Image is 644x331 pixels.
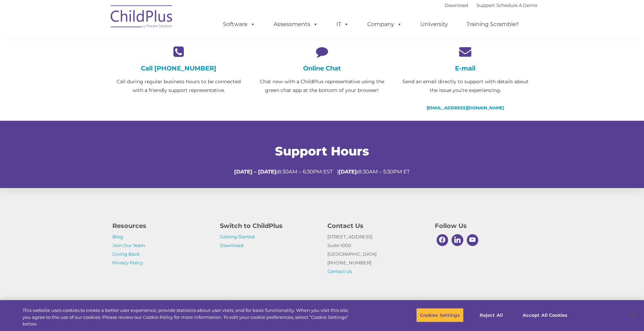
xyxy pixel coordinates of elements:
[267,17,325,31] a: Assessments
[112,65,245,72] h4: Call [PHONE_NUMBER]
[435,221,532,231] h4: Follow Us
[445,2,468,8] a: Download
[413,17,455,31] a: University
[112,251,140,257] a: Giving Back
[112,234,123,239] a: Blog
[327,221,424,231] h4: Contact Us
[450,232,465,248] a: Linkedin
[220,243,243,248] a: Download
[112,221,209,231] h4: Resources
[416,308,464,322] button: Cookies Settings
[519,308,571,322] button: Accept All Cookies
[112,260,143,265] a: Privacy Policy
[435,232,450,248] a: Facebook
[329,17,356,31] a: IT
[496,2,537,8] a: Schedule A Demo
[399,65,532,72] h4: E-mail
[427,105,504,110] a: [EMAIL_ADDRESS][DOMAIN_NAME]
[256,77,388,95] p: Chat now with a ChildPlus representative using the green chat app at the bottom of your browser!
[107,0,177,35] img: ChildPlus by Procare Solutions
[360,17,409,31] a: Company
[327,232,424,276] p: [STREET_ADDRESS] Suite 1000 [GEOGRAPHIC_DATA] [PHONE_NUMBER]
[256,65,388,72] h4: Online Chat
[327,269,352,274] a: Contact Us
[470,308,513,322] button: Reject All
[112,77,245,95] p: Call during regular business hours to be connected with a friendly support representative.
[220,234,255,239] a: Getting Started
[625,307,641,323] button: Close
[23,307,354,328] div: This website uses cookies to create a better user experience, provide statistics about user visit...
[234,168,278,175] strong: [DATE] – [DATE]:
[465,232,480,248] a: Youtube
[476,2,495,8] a: Support
[399,77,532,95] p: Send an email directly to support with details about the issue you’re experiencing.
[234,168,410,175] span: 8:30AM – 6:30PM EST | 8:30AM – 5:30PM ET
[338,168,358,175] strong: [DATE]:
[220,221,317,231] h4: Switch to ChildPlus
[216,17,262,31] a: Software
[275,144,369,159] span: Support Hours
[112,243,145,248] a: Join Our Team
[445,2,537,8] font: |
[460,17,526,31] a: Training Scramble!!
